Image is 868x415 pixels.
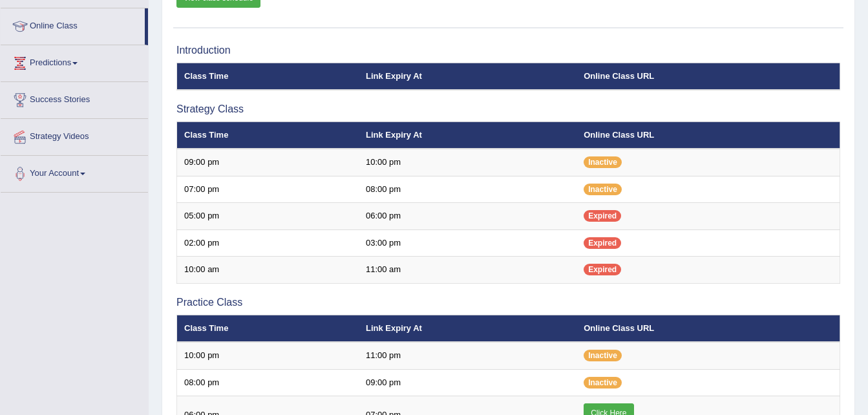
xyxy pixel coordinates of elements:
[359,63,577,90] th: Link Expiry At
[359,203,577,230] td: 06:00 pm
[1,156,148,188] a: Your Account
[359,176,577,203] td: 08:00 pm
[584,156,622,168] span: Inactive
[177,122,359,149] th: Class Time
[359,369,577,396] td: 09:00 pm
[176,297,840,308] h3: Practice Class
[1,45,148,78] a: Predictions
[1,82,148,114] a: Success Stories
[584,184,622,195] span: Inactive
[177,149,359,176] td: 09:00 pm
[584,350,622,361] span: Inactive
[577,122,840,149] th: Online Class URL
[577,315,840,342] th: Online Class URL
[177,257,359,284] td: 10:00 am
[577,63,840,90] th: Online Class URL
[177,229,359,257] td: 02:00 pm
[1,8,145,41] a: Online Class
[176,45,840,56] h3: Introduction
[177,203,359,230] td: 05:00 pm
[359,257,577,284] td: 11:00 am
[177,369,359,396] td: 08:00 pm
[177,342,359,369] td: 10:00 pm
[177,315,359,342] th: Class Time
[584,237,621,249] span: Expired
[359,315,577,342] th: Link Expiry At
[1,119,148,151] a: Strategy Videos
[584,264,621,275] span: Expired
[359,342,577,369] td: 11:00 pm
[584,210,621,222] span: Expired
[177,176,359,203] td: 07:00 pm
[176,103,840,115] h3: Strategy Class
[359,149,577,176] td: 10:00 pm
[177,63,359,90] th: Class Time
[359,122,577,149] th: Link Expiry At
[359,229,577,257] td: 03:00 pm
[584,377,622,388] span: Inactive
